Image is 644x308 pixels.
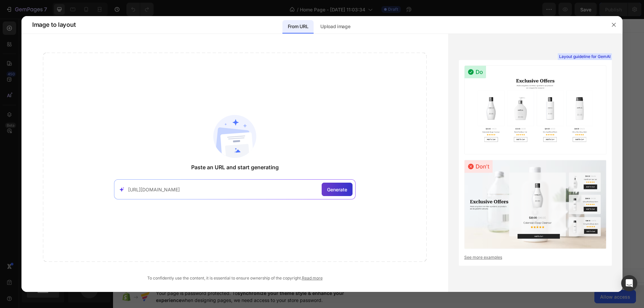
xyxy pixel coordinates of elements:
span: Paste an URL and start generating [191,163,279,171]
a: Read more [302,275,323,281]
p: Upload image [320,22,350,30]
div: Start with Generating from URL or image [220,186,311,191]
a: See more examples [464,254,606,260]
button: Add elements [267,148,314,162]
div: To confidently use the content, it is essential to ensure ownership of the copyright. [43,275,427,281]
div: Open Intercom Messenger [621,275,637,291]
div: Start with Sections from sidebar [225,135,306,143]
button: Add sections [217,148,263,162]
span: Image to layout [32,21,75,29]
input: Paste your link here [128,186,319,193]
p: From URL [288,22,308,30]
span: Generate [327,186,347,193]
span: Layout guideline for GemAI [559,54,610,60]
